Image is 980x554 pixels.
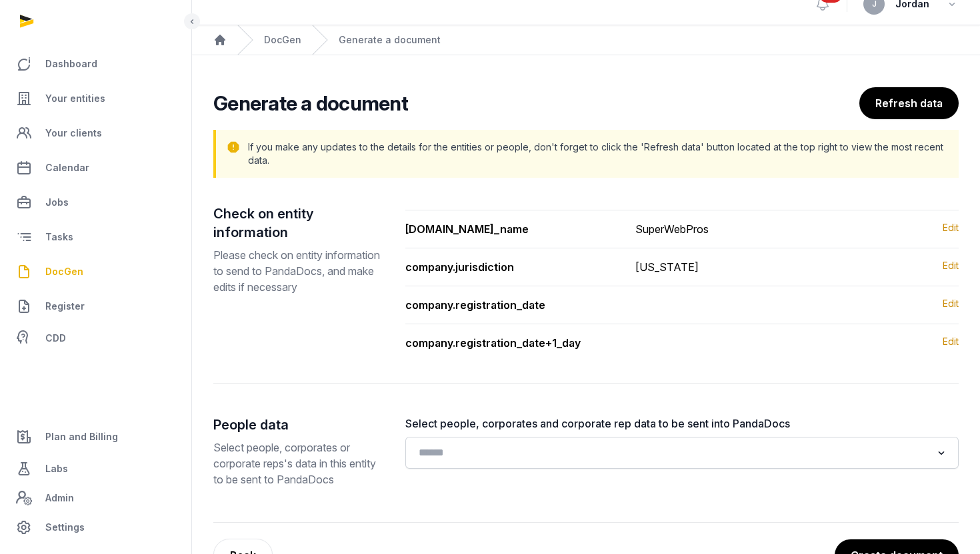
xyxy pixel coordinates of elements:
span: Dashboard [45,56,97,72]
a: Jobs [11,186,181,218]
a: Labs [11,453,181,485]
nav: Breadcrumb [192,25,980,55]
div: Search for option [412,441,953,465]
a: Admin [11,485,181,511]
a: DocGen [264,33,301,47]
input: Search for option [413,443,932,462]
a: CDD [11,325,181,352]
a: Settings [11,511,181,543]
div: company.jurisdiction [405,259,614,275]
a: Dashboard [11,48,181,80]
h2: Generate a document [213,91,408,115]
a: Register [11,290,181,322]
span: Register [45,298,85,314]
p: Select people, corporates or corporate reps's data in this entity to be sent to PandaDocs [213,439,384,487]
a: Edit [943,221,959,237]
span: CDD [45,330,66,346]
div: company.registration_date [405,297,614,313]
a: Edit [943,297,959,310]
a: DocGen [11,256,181,288]
a: Plan and Billing [11,421,181,453]
div: company.registration_date+1_day [405,335,614,351]
a: Calendar [11,152,181,184]
span: Tasks [45,229,73,245]
h2: People data [213,415,384,434]
label: Select people, corporates and corporate rep data to be sent into PandaDocs [405,415,959,431]
span: Labs [45,461,68,477]
div: Generate a document [339,33,441,47]
a: Edit [943,259,959,275]
span: Jobs [45,194,69,210]
h2: Check on entity information [213,204,384,242]
span: Admin [45,490,74,506]
span: Your entities [45,91,105,107]
div: [US_STATE] [635,259,699,275]
a: Tasks [11,221,181,253]
span: Your clients [45,125,102,141]
button: Refresh data [859,87,959,119]
p: Please check on entity information to send to PandaDocs, and make edits if necessary [213,247,384,295]
a: Your entities [11,83,181,115]
span: Plan and Billing [45,429,118,445]
span: Calendar [45,160,89,176]
p: If you make any updates to the details for the entities or people, don't forget to click the 'Ref... [248,140,948,167]
div: SuperWebPros [635,221,709,237]
div: [DOMAIN_NAME]_name [405,221,614,237]
span: DocGen [45,264,83,280]
span: Settings [45,519,85,535]
a: Edit [943,335,959,348]
a: Your clients [11,117,181,149]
